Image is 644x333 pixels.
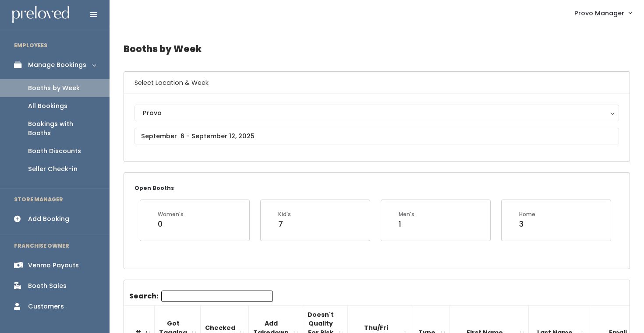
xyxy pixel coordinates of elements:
div: 1 [399,218,414,230]
div: Booths by Week [28,84,80,93]
div: Home [519,210,535,218]
input: September 6 - September 12, 2025 [134,128,619,144]
label: Search: [129,291,273,302]
input: Search: [161,291,273,302]
div: Provo [143,108,611,118]
div: Kid's [278,210,291,218]
div: All Bookings [28,102,67,111]
a: Provo Manager [566,4,640,22]
div: 7 [278,218,291,230]
img: preloved logo [12,6,69,23]
h6: Select Location & Week [124,72,630,94]
div: 3 [519,218,535,230]
h4: Booths by Week [124,37,630,61]
div: Seller Check-in [28,165,78,174]
div: Booth Discounts [28,147,81,156]
div: Bookings with Booths [28,119,96,138]
div: Venmo Payouts [28,261,79,270]
div: Booth Sales [28,281,67,291]
div: Women's [158,210,184,218]
div: Manage Bookings [28,60,86,70]
button: Provo [134,105,619,121]
div: Customers [28,302,64,311]
div: Men's [399,210,414,218]
span: Provo Manager [574,8,624,18]
div: 0 [158,218,184,230]
div: Add Booking [28,214,69,224]
small: Open Booths [134,184,174,192]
